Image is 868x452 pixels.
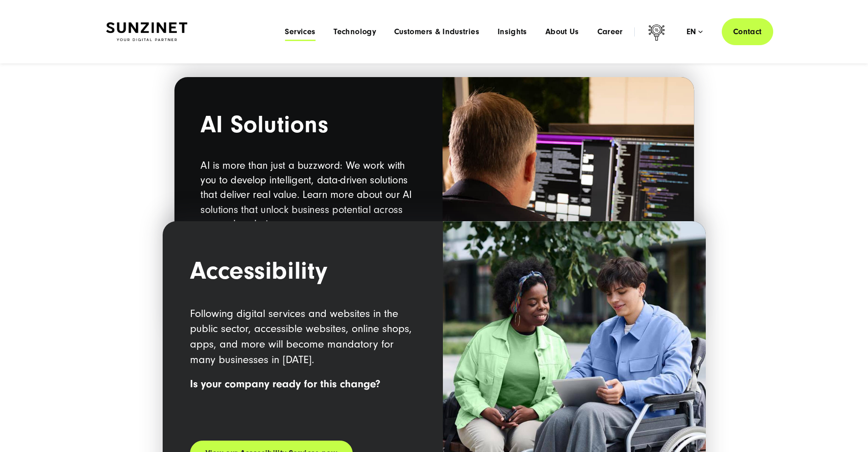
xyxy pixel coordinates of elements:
h2: Accessibility [190,258,416,288]
a: Customers & Industries [394,27,479,36]
img: SUNZINET Full Service Digital Agentur [106,22,187,42]
strong: Is your company ready for this change? [190,378,380,390]
span: Following digital services and websites in the public sector, accessible websites, online shops, ... [190,307,412,366]
a: Technology [334,27,376,36]
a: Contact [722,18,773,45]
a: Insights [498,27,527,36]
a: Career [597,27,623,36]
h2: AI Solutions [200,112,416,141]
div: en [687,27,703,36]
a: Services [285,27,315,36]
img: A business man is shown from the back in front of a big screen with code. Symbol image for AI sol... [442,77,694,337]
p: AI is more than just a buzzword: We work with you to develop intelligent, data-driven solutions t... [200,158,416,232]
a: About Us [545,27,579,36]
